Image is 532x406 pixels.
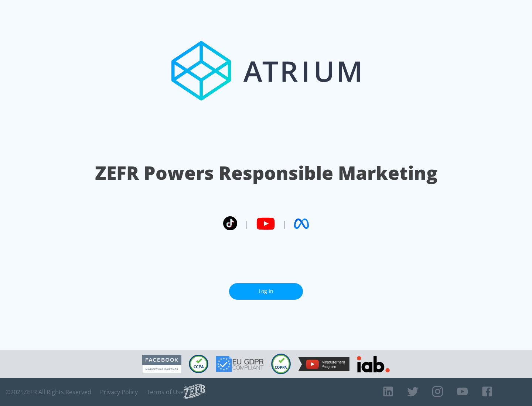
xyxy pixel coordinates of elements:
img: COPPA Compliant [271,354,291,374]
img: YouTube Measurement Program [298,357,349,371]
span: © 2025 ZEFR All Rights Reserved [6,388,91,396]
span: | [245,218,249,229]
img: GDPR Compliant [216,356,264,372]
a: Privacy Policy [100,388,138,396]
span: | [282,218,287,229]
img: IAB [357,356,390,372]
a: Terms of Use [147,388,184,396]
img: CCPA Compliant [189,355,208,373]
img: Facebook Marketing Partner [142,355,181,374]
h1: ZEFR Powers Responsible Marketing [95,160,437,186]
a: Log In [229,283,303,300]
